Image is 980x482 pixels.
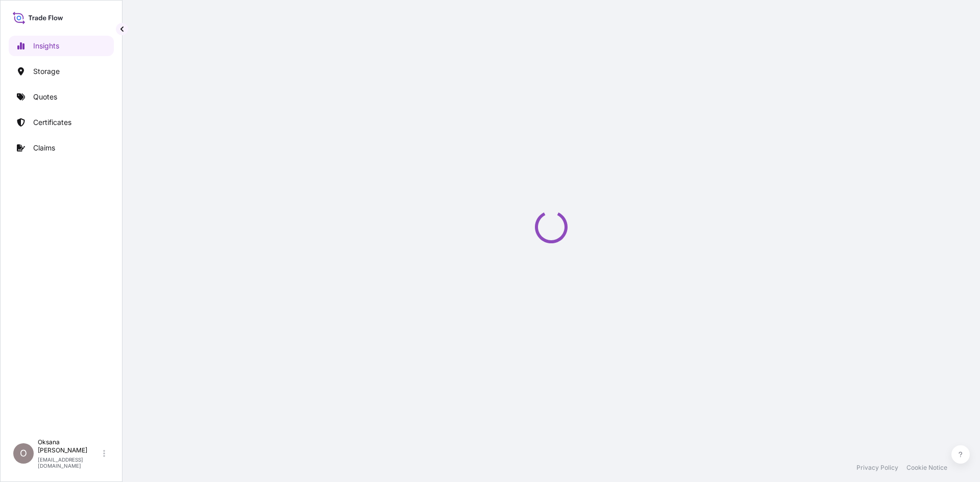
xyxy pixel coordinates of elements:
span: O [20,448,27,459]
a: Privacy Policy [856,464,898,472]
p: Claims [33,143,55,153]
p: Certificates [33,117,71,128]
a: Claims [9,138,114,158]
a: Storage [9,61,114,82]
p: Insights [33,41,59,51]
a: Quotes [9,87,114,107]
a: Certificates [9,112,114,133]
p: Quotes [33,92,57,102]
a: Cookie Notice [906,464,947,472]
p: Oksana [PERSON_NAME] [38,438,101,454]
p: [EMAIL_ADDRESS][DOMAIN_NAME] [38,456,101,469]
a: Insights [9,36,114,56]
p: Storage [33,66,60,77]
